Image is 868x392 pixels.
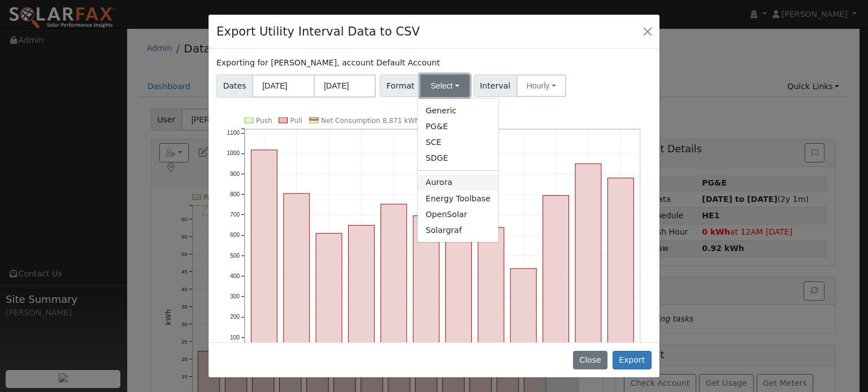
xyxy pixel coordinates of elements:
[256,117,272,125] text: Push
[543,195,569,358] rect: onclick=""
[380,74,421,97] span: Format
[420,74,470,97] button: Select
[227,130,240,136] text: 1100
[227,150,240,156] text: 1000
[418,151,498,166] a: SDGE
[510,268,536,358] rect: onclick=""
[418,222,498,238] a: Solargraf
[321,117,419,125] text: Net Consumption 8,871 kWh
[230,334,240,340] text: 100
[230,191,240,197] text: 800
[418,118,498,134] a: PG&E
[613,351,652,370] button: Export
[216,23,420,41] h4: Export Utility Interval Data to CSV
[478,227,504,358] rect: onclick=""
[418,206,498,222] a: OpenSolar
[230,252,240,258] text: 500
[474,74,517,97] span: Interval
[316,233,342,358] rect: onclick=""
[284,193,310,358] rect: onclick=""
[573,351,607,370] button: Close
[230,170,240,177] text: 900
[517,74,566,97] button: Hourly
[230,314,240,320] text: 200
[216,57,440,69] label: Exporting for [PERSON_NAME], account Default Account
[230,212,240,218] text: 700
[446,227,472,358] rect: onclick=""
[418,175,498,191] a: Aurora
[608,178,634,358] rect: onclick=""
[349,225,375,358] rect: onclick=""
[230,273,240,279] text: 400
[418,135,498,151] a: SCE
[290,117,302,125] text: Pull
[251,150,277,358] rect: onclick=""
[575,164,601,358] rect: onclick=""
[640,23,656,39] button: Close
[418,191,498,206] a: Energy Toolbase
[413,215,439,358] rect: onclick=""
[216,74,253,98] span: Dates
[418,103,498,118] a: Generic
[230,232,240,238] text: 600
[230,293,240,299] text: 300
[381,204,407,358] rect: onclick=""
